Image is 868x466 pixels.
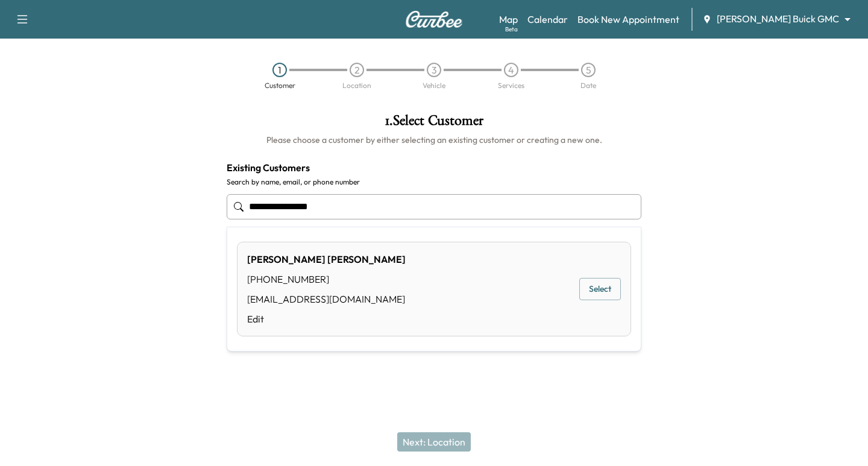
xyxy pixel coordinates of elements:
img: Curbee Logo [405,11,463,28]
div: Beta [505,25,518,34]
button: Select [579,278,621,300]
div: [EMAIL_ADDRESS][DOMAIN_NAME] [247,292,406,306]
div: [PERSON_NAME] [PERSON_NAME] [247,252,406,266]
a: Calendar [527,12,568,27]
div: Location [342,82,371,89]
h4: Existing Customers [227,160,641,175]
div: 2 [350,63,364,77]
div: Vehicle [423,82,445,89]
h6: Please choose a customer by either selecting an existing customer or creating a new one. [227,134,641,146]
div: 1 [272,63,287,77]
div: 4 [504,63,518,77]
a: Edit [247,312,406,326]
div: 5 [581,63,596,77]
a: MapBeta [499,12,518,27]
h1: 1 . Select Customer [227,113,641,134]
div: Customer [265,82,295,89]
div: [PHONE_NUMBER] [247,272,406,286]
label: Search by name, email, or phone number [227,177,641,187]
div: Services [498,82,524,89]
div: 3 [427,63,441,77]
div: Date [580,82,596,89]
span: [PERSON_NAME] Buick GMC [717,12,839,26]
a: Book New Appointment [577,12,679,27]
